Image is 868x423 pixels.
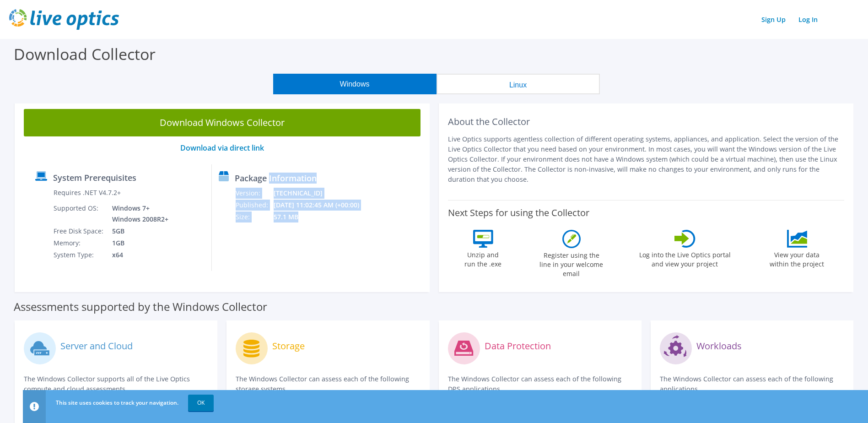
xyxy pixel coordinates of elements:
[537,248,606,278] label: Register using the line in your welcome email
[764,248,830,269] label: View your data within the project
[56,399,178,407] span: This site uses cookies to track your navigation.
[794,13,822,26] a: Log In
[24,374,208,394] p: The Windows Collector supports all of the Live Optics compute and cloud assessments.
[235,199,273,211] td: Published:
[696,342,742,351] label: Workloads
[105,225,170,237] td: 5GB
[272,342,305,351] label: Storage
[757,13,790,26] a: Sign Up
[53,237,105,249] td: Memory:
[54,188,121,197] label: Requires .NET V4.7.2+
[462,248,504,269] label: Unzip and run the .exe
[24,109,421,136] a: Download Windows Collector
[188,395,214,411] a: OK
[273,199,372,211] td: [DATE] 11:02:45 AM (+00:00)
[53,173,136,182] label: System Prerequisites
[14,43,156,65] label: Download Collector
[235,211,273,223] td: Size:
[437,74,600,94] button: Linux
[660,374,844,394] p: The Windows Collector can assess each of the following applications.
[273,187,372,199] td: [TECHNICAL_ID]
[105,249,170,261] td: x64
[235,187,273,199] td: Version:
[273,74,437,94] button: Windows
[14,302,267,311] label: Assessments supported by the Windows Collector
[448,116,845,127] h2: About the Collector
[448,374,632,394] p: The Windows Collector can assess each of the following DPS applications.
[105,237,170,249] td: 1GB
[53,202,105,225] td: Supported OS:
[448,207,589,218] label: Next Steps for using the Collector
[235,174,317,183] label: Package Information
[9,9,119,30] img: live_optics_svg.svg
[180,143,264,153] a: Download via direct link
[60,342,133,351] label: Server and Cloud
[236,374,420,394] p: The Windows Collector can assess each of the following storage systems.
[273,211,372,223] td: 57.1 MB
[485,342,551,351] label: Data Protection
[53,225,105,237] td: Free Disk Space:
[448,134,845,184] p: Live Optics supports agentless collection of different operating systems, appliances, and applica...
[639,248,731,269] label: Log into the Live Optics portal and view your project
[53,249,105,261] td: System Type:
[105,202,170,225] td: Windows 7+ Windows 2008R2+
